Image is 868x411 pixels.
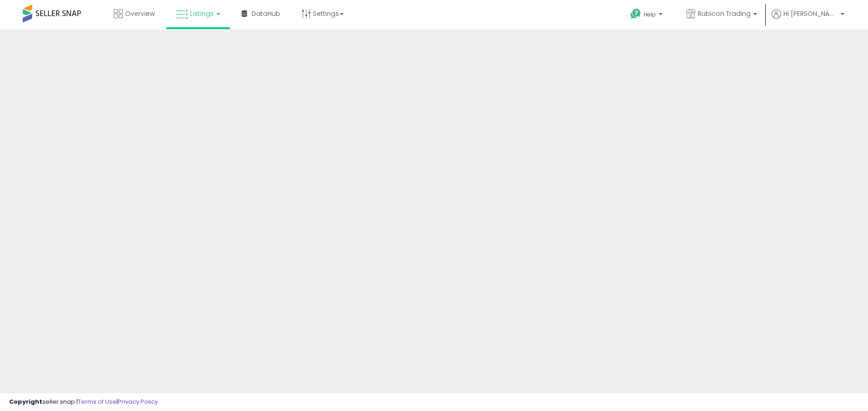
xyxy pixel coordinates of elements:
[9,398,158,406] div: seller snap | |
[623,1,671,30] a: Help
[9,397,42,406] strong: Copyright
[630,8,641,20] i: Get Help
[78,397,116,406] a: Terms of Use
[698,9,751,18] span: Rubicon Trading
[190,9,214,18] span: Listings
[118,397,158,406] a: Privacy Policy
[125,9,155,18] span: Overview
[252,9,280,18] span: DataHub
[644,10,656,18] span: Help
[772,9,844,30] a: Hi [PERSON_NAME]
[783,9,838,18] span: Hi [PERSON_NAME]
